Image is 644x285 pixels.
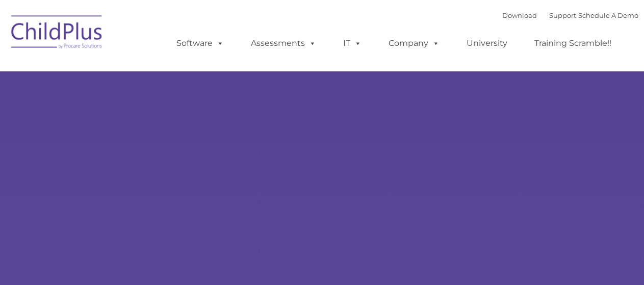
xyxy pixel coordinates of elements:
font: | [502,11,638,19]
a: Download [502,11,537,19]
a: IT [333,33,372,54]
a: Assessments [241,33,326,54]
a: Company [378,33,450,54]
a: Software [166,33,234,54]
a: University [456,33,518,54]
a: Training Scramble!! [524,33,622,54]
a: Schedule A Demo [578,11,638,19]
img: ChildPlus by Procare Solutions [6,8,108,59]
a: Support [549,11,576,19]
